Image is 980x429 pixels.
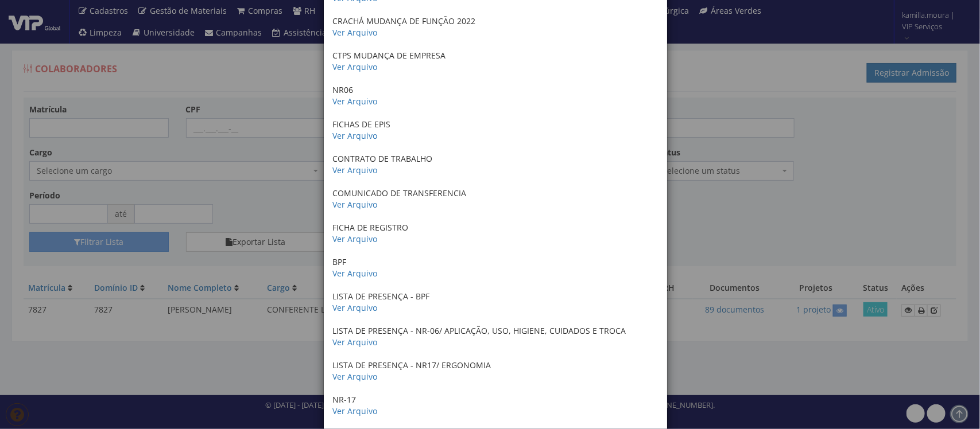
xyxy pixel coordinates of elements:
p: LISTA DE PRESENÇA - NR17/ ERGONOMIA [332,360,659,383]
p: NR06 [332,84,659,107]
a: Ver Arquivo [332,371,377,382]
a: Ver Arquivo [332,337,377,348]
p: NR-17 [332,394,659,417]
p: FICHAS DE EPIS [332,119,659,142]
a: Ver Arquivo [332,61,377,72]
p: CONTRATO DE TRABALHO [332,153,659,176]
p: LISTA DE PRESENÇA - NR-06/ APLICAÇÃO, USO, HIGIENE, CUIDADOS E TROCA [332,325,659,348]
a: Ver Arquivo [332,268,377,279]
a: Ver Arquivo [332,27,377,38]
p: FICHA DE REGISTRO [332,222,659,245]
a: Ver Arquivo [332,130,377,141]
a: Ver Arquivo [332,233,377,244]
a: Ver Arquivo [332,96,377,107]
a: Ver Arquivo [332,199,377,210]
p: CTPS MUDANÇA DE EMPRESA [332,50,659,73]
a: Ver Arquivo [332,165,377,175]
p: COMUNICADO DE TRANSFERENCIA [332,188,659,210]
a: Ver Arquivo [332,302,377,313]
a: Ver Arquivo [332,405,377,416]
p: CRACHÁ MUDANÇA DE FUNÇÃO 2022 [332,15,659,38]
p: LISTA DE PRESENÇA - BPF [332,291,659,314]
p: BPF [332,256,659,279]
